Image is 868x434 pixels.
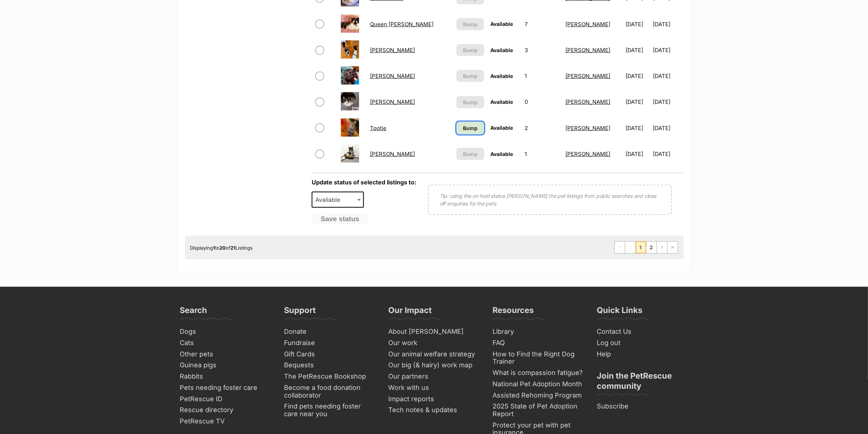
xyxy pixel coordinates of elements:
a: Page 2 [646,242,657,253]
a: Impact reports [386,394,483,405]
td: [DATE] [653,63,682,89]
strong: 1 [213,245,215,251]
a: Last page [667,242,678,253]
h3: Search [180,305,207,320]
a: Our work [386,337,483,349]
span: Available [312,192,364,208]
span: Available [312,195,347,205]
td: [DATE] [623,63,652,89]
span: Previous page [625,242,635,253]
a: Bump [456,122,484,134]
strong: 21 [231,245,236,251]
a: Rabbits [177,371,274,382]
button: Save status [312,213,369,225]
span: Page 1 [636,242,646,253]
a: [PERSON_NAME] [565,125,610,132]
td: [DATE] [653,12,682,37]
span: Bump [463,20,478,28]
span: Available [491,99,513,105]
span: Bump [463,98,478,106]
span: First page [615,242,625,253]
p: Tip: using the on hold status [PERSON_NAME] the pet listings from public searches and close off e... [440,192,660,207]
h3: Join the PetRescue community [597,371,688,395]
a: National Pet Adoption Month [490,379,587,390]
a: Our animal welfare strategy [386,349,483,360]
td: 2 [522,116,561,141]
label: Update status of selected listings to: [312,179,416,186]
a: Assisted Rehoming Program [490,390,587,401]
td: 1 [522,63,561,89]
span: Available [491,151,513,157]
a: [PERSON_NAME] [370,98,415,105]
span: Bump [463,150,478,158]
a: Other pets [177,349,274,360]
button: Bump [456,96,484,108]
td: [DATE] [623,116,652,141]
a: Become a food donation collaborator [281,382,378,401]
button: Bump [456,18,484,30]
a: Find pets needing foster care near you [281,401,378,419]
a: Work with us [386,382,483,394]
a: Tech notes & updates [386,404,483,416]
span: Bump [463,46,478,54]
a: Library [490,326,587,337]
td: [DATE] [623,141,652,167]
strong: 20 [220,245,226,251]
span: Available [491,21,513,27]
a: [PERSON_NAME] [370,47,415,54]
a: Help [594,349,691,360]
a: Pets needing foster care [177,382,274,394]
td: [DATE] [653,116,682,141]
button: Bump [456,148,484,160]
span: Bump [463,124,478,132]
span: Available [491,125,513,131]
button: Bump [456,70,484,82]
a: Subscribe [594,401,691,412]
td: [DATE] [653,141,682,167]
a: How to Find the Right Dog Trainer [490,349,587,367]
h3: Resources [493,305,534,320]
span: Bump [463,72,478,80]
a: What is compassion fatigue? [490,367,587,379]
a: [PERSON_NAME] [565,73,610,79]
a: Guinea pigs [177,360,274,371]
td: 7 [522,12,561,37]
span: Available [491,73,513,79]
a: [PERSON_NAME] [370,73,415,79]
a: PetRescue ID [177,394,274,405]
td: 3 [522,38,561,63]
a: Next page [657,242,667,253]
a: FAQ [490,337,587,349]
a: Bequests [281,360,378,371]
td: [DATE] [653,89,682,114]
td: [DATE] [623,12,652,37]
a: Gift Cards [281,349,378,360]
a: 2025 State of Pet Adoption Report [490,401,587,419]
a: [PERSON_NAME] [565,98,610,105]
a: Contact Us [594,326,691,337]
h3: Support [284,305,316,320]
a: Rescue directory [177,404,274,416]
a: Log out [594,337,691,349]
a: Cats [177,337,274,349]
a: Donate [281,326,378,337]
a: Our partners [386,371,483,382]
a: Our big (& hairy) work map [386,360,483,371]
td: 0 [522,89,561,114]
h3: Our Impact [389,305,432,320]
a: About [PERSON_NAME] [386,326,483,337]
nav: Pagination [614,241,678,254]
span: Available [491,47,513,53]
td: [DATE] [623,38,652,63]
a: Dogs [177,326,274,337]
a: [PERSON_NAME] [565,47,610,54]
a: [PERSON_NAME] [370,150,415,157]
a: [PERSON_NAME] [565,150,610,157]
a: Tootie [370,125,386,132]
td: [DATE] [653,38,682,63]
a: The PetRescue Bookshop [281,371,378,382]
a: Queen [PERSON_NAME] [370,21,433,28]
td: [DATE] [623,89,652,114]
a: [PERSON_NAME] [565,21,610,28]
a: Fundraise [281,337,378,349]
